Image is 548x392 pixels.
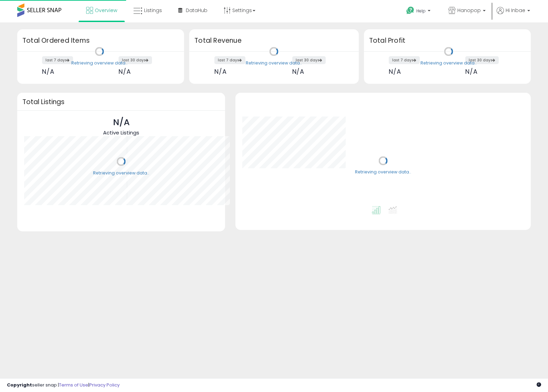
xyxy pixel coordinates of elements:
[95,7,117,14] span: Overview
[497,7,530,22] a: Hi Inbae
[71,60,128,66] div: Retrieving overview data..
[406,6,415,15] i: Get Help
[506,7,525,14] span: Hi Inbae
[93,170,149,176] div: Retrieving overview data..
[355,169,411,175] div: Retrieving overview data..
[186,7,207,14] span: DataHub
[416,8,426,14] span: Help
[420,60,477,66] div: Retrieving overview data..
[457,7,481,14] span: Hanopop
[401,1,437,22] a: Help
[144,7,162,14] span: Listings
[246,60,302,66] div: Retrieving overview data..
